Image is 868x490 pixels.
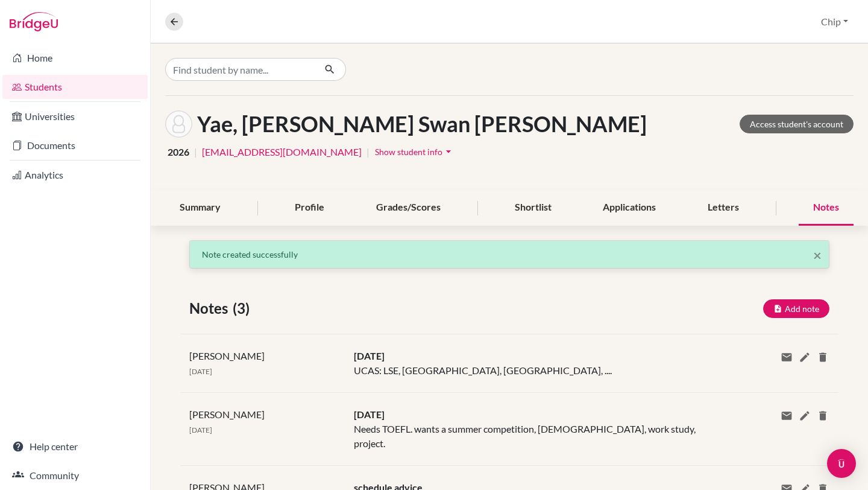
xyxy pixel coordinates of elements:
div: Open Intercom Messenger [827,449,856,478]
div: Letters [693,190,753,226]
button: Close [813,248,822,262]
button: Add note [763,299,829,318]
a: Access student's account [740,115,854,133]
span: Show student info [375,147,442,157]
span: | [194,145,197,159]
span: | [366,145,370,159]
span: [DATE] [189,367,212,376]
span: 2026 [168,145,189,159]
div: UCAS: LSE, [GEOGRAPHIC_DATA], [GEOGRAPHIC_DATA], .... [345,349,729,378]
span: [DATE] [189,425,212,434]
a: Help center [2,434,148,459]
div: Summary [165,190,235,226]
div: Shortlist [500,190,566,226]
a: [EMAIL_ADDRESS][DOMAIN_NAME] [202,145,362,159]
div: Applications [588,190,670,226]
button: Show student infoarrow_drop_down [374,142,455,161]
button: Chip [816,10,854,33]
a: Universities [2,104,148,129]
a: Analytics [2,163,148,187]
span: (3) [233,297,254,319]
div: Grades/Scores [362,190,455,226]
span: × [813,246,822,264]
h1: Yae, [PERSON_NAME] Swan [PERSON_NAME] [197,111,647,137]
span: [PERSON_NAME] [189,350,265,361]
a: Home [2,46,148,70]
p: Note created successfully [202,248,817,261]
span: [DATE] [354,409,385,420]
div: Profile [280,190,339,226]
span: Notes [189,297,233,319]
i: arrow_drop_down [442,145,454,157]
a: Students [2,75,148,99]
div: Needs TOEFL. wants a summer competition, [DEMOGRAPHIC_DATA], work study, project. [345,407,729,451]
img: Bridge-U [10,12,58,31]
a: Community [2,463,148,488]
span: [DATE] [354,350,385,361]
div: Notes [799,190,854,226]
img: Kaung Khant Swan Steven Khine Yae's avatar [165,110,192,138]
input: Find student by name... [165,58,315,81]
a: Documents [2,133,148,157]
span: [PERSON_NAME] [189,409,265,420]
